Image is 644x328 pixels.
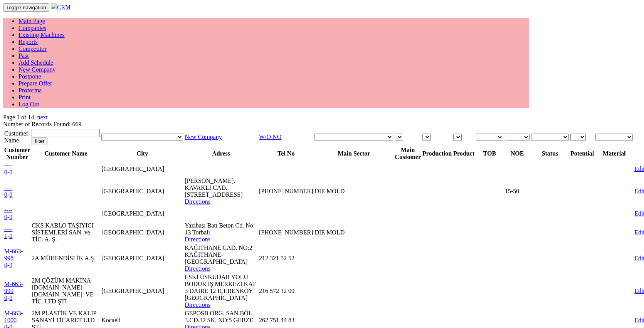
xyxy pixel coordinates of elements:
td: [GEOGRAPHIC_DATA] [101,222,183,243]
a: ---- [4,226,12,232]
td: KAĞITHANE CAD. NO:2 KAĞITHANE-[GEOGRAPHIC_DATA] [184,244,258,273]
a: 0 [4,262,7,268]
td: 2M ÇÖZÜM MAKİNA [DOMAIN_NAME] [DOMAIN_NAME]. VE TİC. LTD.ŞTİ. [31,273,100,309]
td: DIE MOLD [314,177,393,206]
a: M-663-998 [4,248,23,261]
a: 0 [9,262,12,268]
td: 2A MÜHENDİSLİK A.Ş [31,244,100,273]
td: - [4,222,30,243]
td: 212 321 52 52 [259,244,313,273]
td: - [4,273,30,309]
td: [GEOGRAPHIC_DATA] [101,244,183,273]
span: Number of Records Found: 669 [3,114,82,127]
a: Past [18,52,29,59]
td: [PHONE_NUMBER] [259,177,313,206]
th: Tel No [259,146,313,161]
a: M-663-999 [4,281,23,294]
a: 0 [4,214,7,220]
a: Main Page [18,18,45,24]
td: [PHONE_NUMBER] [259,222,313,243]
td: Customer Name [4,129,30,146]
td: DIE MOLD [314,222,393,243]
a: Existing Machines [18,32,65,38]
a: Postpone [18,73,41,80]
a: Directions [185,301,210,308]
th: Adress [184,146,258,161]
span: Page 1 of 14. [3,114,35,120]
th: Material [595,146,633,161]
a: 1 [4,233,7,239]
td: [GEOGRAPHIC_DATA] [101,177,183,206]
a: ---- [4,207,12,213]
a: 0 [9,214,12,220]
a: New Company [18,66,55,73]
a: Companies [18,25,46,31]
a: ---- [4,162,12,169]
a: Prepare Offer [18,80,52,87]
td: [GEOGRAPHIC_DATA] [101,206,183,221]
a: M-663-1000 [4,310,23,323]
a: ---- [4,184,12,191]
input: filter [32,137,47,145]
a: Proforma [18,87,42,94]
a: Add Schedule [18,59,53,66]
th: TOB [476,146,504,161]
a: 0 [9,295,12,301]
a: Competitor [18,45,47,52]
th: Production [422,146,452,161]
span: Toggle navigation [6,5,46,10]
a: 0 [4,295,7,301]
td: 15-50 [504,177,530,206]
a: Print [18,94,30,100]
th: Main Customer [394,146,421,161]
a: next [37,114,48,120]
td: - [4,162,30,176]
a: New Company [185,134,222,140]
th: Potential [570,146,594,161]
th: Main Sector [314,146,393,161]
button: Toggle navigation [3,3,49,12]
a: 0 [9,191,12,198]
td: [GEOGRAPHIC_DATA] [101,162,183,176]
td: [PERSON_NAME]. KAVAKLI CAD. [STREET_ADDRESS] [184,177,258,206]
td: - [4,206,30,221]
th: Customer Name [31,146,100,161]
a: Directions [185,236,210,243]
th: Customer Number [4,146,30,161]
th: Status [531,146,569,161]
img: header.png [51,3,57,9]
td: Yazıbaşı Batı Beton Cd. No: 13 Torbalı [184,222,258,243]
td: ESKİ ÜSKÜDAR YOLU BODUR İŞ MERKEZİ KAT 3 DAİRE 12 İÇERENKÖY [GEOGRAPHIC_DATA] [184,273,258,309]
a: Directions [185,265,210,272]
a: Log Out [18,101,39,107]
td: CKS KABLO TAŞIYICI SİSTEMLERİ SAN. ve TİC. A. Ş. [31,222,100,243]
a: Reports [18,38,38,45]
a: 0 [9,169,12,176]
a: W/O NO [259,134,281,140]
a: CRM [51,4,71,10]
td: - [4,244,30,273]
td: 216 572 12 09 [259,273,313,309]
th: Product [453,146,475,161]
th: NOE [504,146,530,161]
a: 0 [9,233,12,239]
td: - [4,177,30,206]
a: Directions [185,198,210,205]
th: City [101,146,183,161]
a: 0 [4,191,7,198]
td: [GEOGRAPHIC_DATA] [101,273,183,309]
a: 0 [4,169,7,176]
